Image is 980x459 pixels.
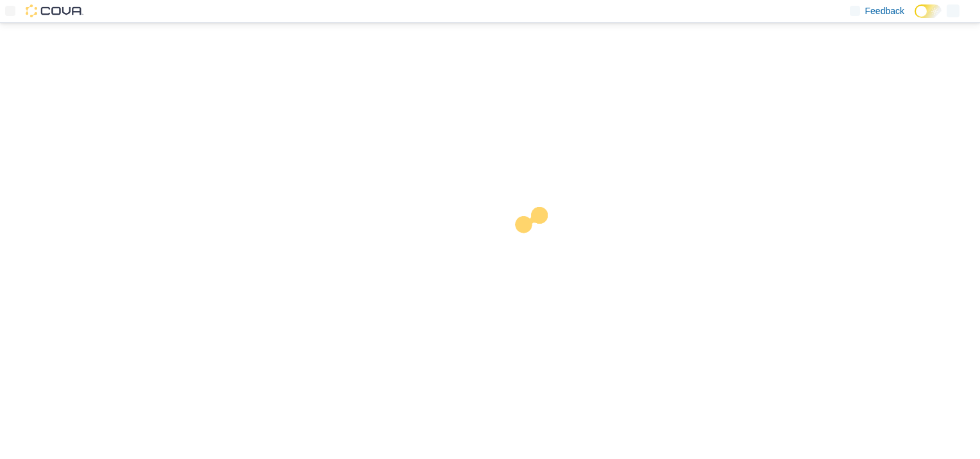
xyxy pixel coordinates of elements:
[915,4,942,18] input: Dark Mode
[865,4,904,17] span: Feedback
[490,197,586,294] img: cova-loader
[26,4,83,17] img: Cova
